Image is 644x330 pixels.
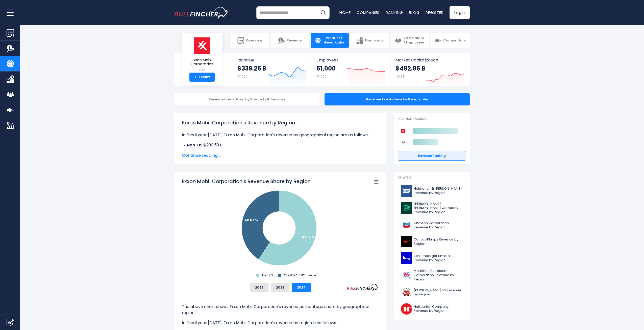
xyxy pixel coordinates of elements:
img: MPC logo [401,270,412,281]
svg: Exxon Mobil Corporation's Revenue Share by Region [182,178,379,279]
a: Revenue Ranking [398,151,466,161]
a: Ranking [386,10,403,15]
span: Financials [365,38,383,43]
p: Revenue Ranking [398,117,466,121]
a: Overview [231,33,269,48]
span: Marathon Petroleum Corporation Revenue by Region [414,269,463,282]
a: Competitors [431,33,470,48]
small: XOM [186,68,218,72]
b: [GEOGRAPHIC_DATA]: [187,148,233,154]
a: Financials [351,33,389,48]
span: Helmerich & [PERSON_NAME] Revenue by Region [414,187,463,195]
img: SLB logo [401,252,412,264]
p: In fiscal year [DATE], Exxon Mobil Corporation's revenue by geographical region are as follows: [182,132,379,138]
small: [DATE] [395,74,405,79]
a: CEO Salary / Employees [391,33,429,48]
img: BKR logo [401,202,412,214]
a: Revenue [271,33,309,48]
img: PSX logo [401,287,412,298]
text: Non-US [261,273,273,278]
a: Helmerich & [PERSON_NAME] Revenue by Region [398,184,466,198]
span: Overview [246,38,262,43]
span: Revenue [237,58,306,62]
a: Go to homepage [174,7,229,18]
text: 40.87 % [244,218,258,223]
a: Market Capitalization $482.86 B [DATE] [390,53,469,86]
a: Register [426,10,443,15]
span: Exxon Mobil Corporation [186,58,218,66]
h1: Exxon Mobil Corporation's Revenue by Region [182,119,379,126]
span: CEO Salary / Employees [403,36,425,45]
small: FY 2024 [237,74,250,79]
a: +Follow [189,73,215,82]
tspan: Exxon Mobil Corporation's Revenue Share by Region [182,178,311,185]
a: Marathon Petroleum Corporation Revenue by Region [398,268,466,283]
p: In fiscal year [DATE], Exxon Mobil Corporation's revenue by region is as follows: [182,320,379,326]
span: [PERSON_NAME] 66 Revenue by Region [414,288,463,297]
a: Halliburton Company Revenue by Region [398,302,466,316]
a: ConocoPhillips Revenue by Region [398,235,466,249]
a: [PERSON_NAME] 66 Revenue by Region [398,285,466,299]
span: Schlumberger Limited Revenue by Region [414,254,463,262]
img: HAL logo [401,303,412,315]
text: [GEOGRAPHIC_DATA] [282,273,318,278]
a: [PERSON_NAME] [PERSON_NAME] Company Revenue by Region [398,201,466,216]
span: Employees [316,58,385,62]
text: 59.13 % [302,235,314,240]
img: Exxon Mobil Corporation competitors logo [400,128,406,134]
span: [PERSON_NAME] [PERSON_NAME] Company Revenue by Region [414,202,463,215]
a: Blog [409,10,419,15]
b: Non-US: [187,142,204,148]
span: Chevron Corporation Revenue by Region [414,221,463,230]
a: Companies [357,10,380,15]
p: The above chart shows Exxon Mobil Corporation's revenue percentage share by geographical region. [182,304,379,316]
span: Competitors [443,38,466,43]
button: 2024 [292,283,311,292]
small: FY 2024 [316,74,329,79]
strong: $339.25 B [237,64,266,72]
span: Product / Geography [323,36,345,45]
span: Market Capitalization [395,58,464,62]
strong: $482.86 B [395,64,425,72]
p: Related [398,176,466,180]
li: $138.66 B [182,148,379,154]
img: HP logo [401,185,412,197]
strong: 61,000 [316,64,336,72]
a: Schlumberger Limited Revenue by Region [398,251,466,265]
a: Exxon Mobil Corporation XOM [186,37,218,73]
div: Revenue breakdown by Geography [325,93,470,105]
a: Product / Geography [311,33,349,48]
a: Home [339,10,351,15]
img: COP logo [401,236,412,247]
a: Employees 61,000 FY 2024 [311,53,390,86]
a: Revenue $339.25 B FY 2024 [232,53,311,86]
span: Continue reading... [182,152,379,159]
div: Revenue breakdown by Products & Services [174,93,319,105]
button: Search [317,6,330,19]
img: bullfincher logo [174,7,229,18]
button: 2022 [250,283,268,292]
img: CVX logo [401,219,412,231]
img: Chevron Corporation competitors logo [400,139,406,145]
strong: + [194,75,197,79]
a: Login [450,6,470,19]
button: 2023 [271,283,289,292]
span: Halliburton Company Revenue by Region [414,305,463,313]
a: Chevron Corporation Revenue by Region [398,218,466,232]
span: Revenue [287,38,302,43]
span: ConocoPhillips Revenue by Region [414,237,463,246]
li: $200.59 B [182,142,379,148]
